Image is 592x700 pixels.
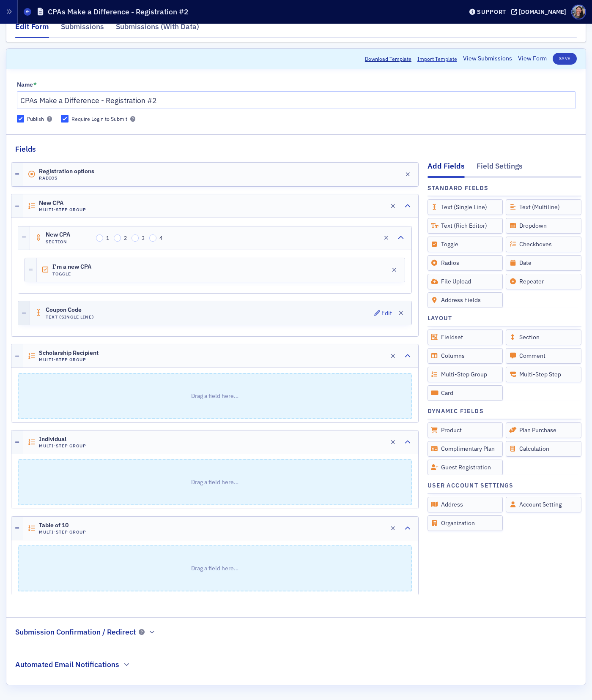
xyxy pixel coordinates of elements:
[428,274,503,289] div: File Upload
[39,443,87,449] h4: Multi-Step Group
[381,311,392,316] div: Edit
[17,81,33,89] div: Name
[52,264,100,270] span: I'm a new CPA
[428,422,503,438] div: Product
[46,314,94,320] h4: Text (Single Line)
[46,232,93,238] span: New CPA
[27,115,44,123] div: Publish
[519,8,566,16] div: [DOMAIN_NAME]
[39,200,86,207] span: New CPA
[428,184,489,193] h4: Standard Fields
[61,115,69,123] input: Require Login to Submit
[106,234,109,241] span: 1
[39,357,99,362] h4: Multi-Step Group
[428,255,503,271] div: Radios
[506,237,581,252] div: Checkboxes
[48,7,189,17] h1: CPAs Make a Difference - Registration #2
[19,460,411,504] p: Drag a field here…
[506,330,581,345] div: Section
[417,55,457,63] span: Import Template
[428,199,503,215] div: Text (Single Line)
[511,9,569,15] button: [DOMAIN_NAME]
[52,271,100,277] h4: Toggle
[365,55,411,63] button: Download Template
[19,374,411,418] p: Drag a field here…
[571,5,586,19] span: Profile
[428,385,503,401] div: Card
[46,307,93,313] span: Coupon Code
[116,21,199,37] div: Submissions (With Data)
[124,234,127,241] span: 2
[71,115,127,123] div: Require Login to Submit
[15,659,119,670] h2: Automated Email Notifications
[428,407,484,416] h4: Dynamic Fields
[518,54,547,63] a: View Form
[428,218,503,234] div: Text (Rich Editor)
[39,529,87,535] h4: Multi-Step Group
[428,330,503,345] div: Fieldset
[506,255,581,271] div: Date
[142,234,145,241] span: 3
[428,367,503,382] div: Multi-Step Group
[61,21,104,37] div: Submissions
[506,218,581,234] div: Dropdown
[428,161,465,177] div: Add Fields
[114,234,121,242] input: 2
[39,522,86,529] span: Table of 10
[506,274,581,289] div: Repeater
[17,115,25,123] input: Publish
[428,314,452,323] h4: Layout
[428,441,503,457] div: Complimentary Plan
[428,515,503,531] div: Organization
[149,234,157,242] input: 4
[428,237,503,252] div: Toggle
[19,546,411,591] p: Drag a field here…
[39,168,94,175] span: Registration options
[506,422,581,438] div: Plan Purchase
[477,161,523,176] div: Field Settings
[96,234,104,242] input: 1
[15,21,49,38] div: Edit Form
[428,497,503,512] div: Address
[374,307,392,319] button: Edit
[506,367,581,382] div: Multi-Step Step
[506,199,581,215] div: Text (Multiline)
[506,441,581,457] div: Calculation
[15,144,36,155] h2: Fields
[159,234,162,241] span: 4
[553,53,577,65] button: Save
[428,481,514,490] h4: User Account Settings
[39,175,94,181] h4: Radios
[428,292,503,308] div: Address Fields
[46,239,93,245] h4: Section
[15,626,136,637] h2: Submission Confirmation / Redirect
[506,348,581,364] div: Comment
[506,497,581,512] div: Account Setting
[463,54,512,63] a: View Submissions
[39,350,99,357] span: Scholarship Recipient
[39,207,87,212] h4: Multi-Step Group
[477,8,506,16] div: Support
[428,460,503,475] div: Guest Registration
[428,348,503,364] div: Columns
[39,436,86,443] span: Individual
[132,234,139,242] input: 3
[33,82,37,87] abbr: This field is required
